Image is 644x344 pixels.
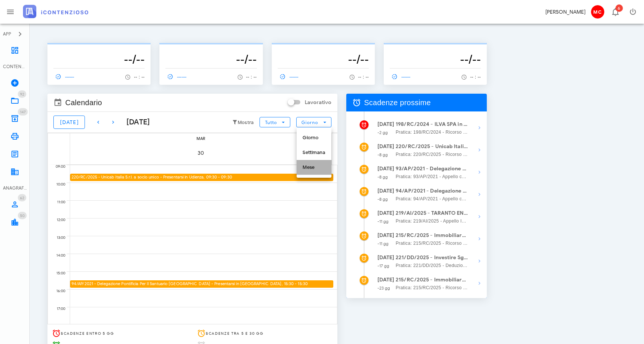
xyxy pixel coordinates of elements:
[20,92,24,97] span: 92
[364,97,431,108] span: Scadenze prossime
[53,46,145,52] p: --------------
[472,165,487,180] button: Mostra dettagli
[265,120,277,125] span: Tutto
[377,121,394,127] strong: [DATE]
[70,133,331,143] div: mar
[615,4,623,12] span: Distintivo
[377,219,389,224] small: -11 gg
[72,280,333,287] span: , 15:30 - 15:30
[48,287,67,295] div: 16:00
[377,285,390,291] small: -23 gg
[396,254,469,262] strong: 221/DD/2025 - Investire Sgr Spa - Depositare i documenti processuali
[60,119,79,126] span: [DATE]
[20,213,24,218] span: 50
[61,331,114,336] span: Scadenze entro 5 gg
[472,143,487,157] button: Mostra dettagli
[18,90,26,98] span: Distintivo
[53,116,85,129] button: [DATE]
[377,277,394,283] strong: [DATE]
[48,269,67,277] div: 15:00
[396,262,469,269] span: Pratica: 221/DD/2025 - Deduzioni Difensive contro Direzione Regionale del Lazio Ufficio Grandi Co...
[396,143,469,151] strong: 220/RC/2025 - Unicab Italia S.r.l. a socio unico - Presentarsi in Udienza
[396,165,469,173] strong: 93/AP/2021 - Delegazione Pontificia Per Il Santuario [GEOGRAPHIC_DATA] - Presentarsi in [GEOGRAPH...
[191,150,211,156] span: 30
[472,120,487,135] button: Mostra dettagli
[377,188,394,194] strong: [DATE]
[377,166,394,172] strong: [DATE]
[48,305,67,313] div: 17:00
[396,128,469,136] span: Pratica: 198/RC/2024 - Ricorso contro Autorità Garante della Concorrenza e del Mercato (Udienza)
[48,234,67,242] div: 13:00
[396,276,469,284] strong: 215/RC/2025 - Immobiliare Veledil Prima S.r.l. in liquidazione - Presentarsi in Udienza
[18,194,26,201] span: Distintivo
[472,209,487,224] button: Mostra dettagli
[390,52,481,67] h3: --/--
[278,73,299,80] span: ------
[396,120,469,128] strong: 198/RC/2024 - ILVA SPA in Amministrazione Straordinaria - Presentarsi in [GEOGRAPHIC_DATA]
[18,212,27,219] span: Distintivo
[390,71,414,82] a: ------
[206,331,264,336] span: Scadenze tra 5 e 30 gg
[191,143,211,163] button: 30
[377,130,388,135] small: -2 gg
[396,209,469,217] strong: 219/AI/2025 - TARANTO ENERGIA Srl in Amministrazione - Depositare i documenti processuali
[396,151,469,158] span: Pratica: 220/RC/2025 - Ricorso contro Agenzia Delle Entrate - Ricossione, Comune Di [GEOGRAPHIC_D...
[53,71,78,82] a: ------
[120,117,150,128] div: [DATE]
[48,180,67,188] div: 10:00
[396,195,469,203] span: Pratica: 94/AP/2021 - Appello contro Agenzia Delle Entrate - Ricossione, Comune Di [GEOGRAPHIC_DA...
[278,52,369,67] h3: --/--
[296,117,331,127] button: Giorno
[377,210,394,216] strong: [DATE]
[377,152,388,157] small: -8 gg
[396,240,469,247] span: Pratica: 215/RC/2025 - Ricorso contro Agenzia delle Entrate - Direzione Provinciale I di [GEOGRAP...
[48,198,67,206] div: 11:00
[358,74,369,80] span: -- : --
[165,71,190,82] a: ------
[396,173,469,180] span: Pratica: 93/AP/2021 - Appello contro Agenzia Delle Entrate - Ricossione, Comune Di [GEOGRAPHIC_DA...
[165,73,187,80] span: ------
[305,99,331,106] label: Lavorativo
[472,276,487,291] button: Mostra dettagli
[472,254,487,268] button: Mostra dettagli
[377,241,389,246] small: -11 gg
[20,196,24,200] span: 62
[606,3,624,21] button: Distintivo
[278,46,369,52] p: --------------
[396,284,469,291] span: Pratica: 215/RC/2025 - Ricorso contro Agenzia delle Entrate - Direzione Provinciale I di [GEOGRAP...
[472,231,487,246] button: Mostra dettagli
[377,254,394,261] strong: [DATE]
[470,74,481,80] span: -- : --
[303,150,326,156] div: Settimana
[303,135,326,141] div: Giorno
[377,143,394,150] strong: [DATE]
[377,174,388,180] small: -8 gg
[72,281,282,286] strong: 94/AP/2021 - Delegazione Pontificia Per Il Santuario [GEOGRAPHIC_DATA] - Presentarsi in [GEOGRAPH...
[591,5,604,19] span: MC
[377,232,394,238] strong: [DATE]
[396,231,469,240] strong: 215/RC/2025 - Immobiliare Veledil Prima S.r.l. in liquidazione - Invio Memorie per Udienza
[20,110,26,114] span: 147
[390,73,411,80] span: ------
[165,46,257,52] p: --------------
[390,46,481,52] p: --------------
[377,197,388,202] small: -8 gg
[72,174,333,181] span: , 09:30 - 09:30
[260,117,290,127] button: Tutto
[396,217,469,225] span: Pratica: 219/AI/2025 - Appello Incidentale contro Agenzia delle Entrate - DP II di [GEOGRAPHIC_DA...
[301,120,318,125] span: Giorno
[588,3,606,21] button: MC
[53,73,75,80] span: ------
[3,185,27,191] div: ANAGRAFICA
[303,164,326,170] div: Mese
[23,5,88,18] img: logo-text-2x.png
[472,187,487,202] button: Mostra dettagli
[48,163,67,171] div: 09:00
[48,216,67,224] div: 12:00
[3,63,27,70] div: CONTENZIOSO
[72,174,204,180] strong: 220/RC/2025 - Unicab Italia S.r.l. a socio unico - Presentarsi in Udienza
[53,52,145,67] h3: --/--
[278,71,302,82] a: ------
[377,263,390,268] small: -17 gg
[65,97,102,108] span: Calendario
